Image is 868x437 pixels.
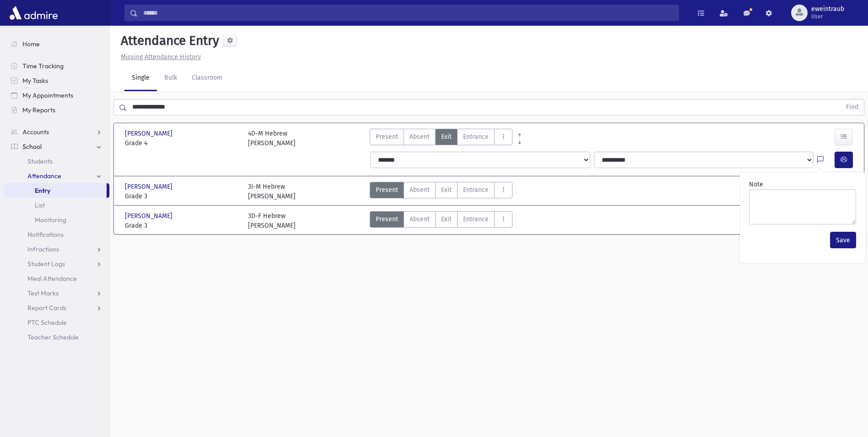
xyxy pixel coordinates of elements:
h5: Attendance Entry [117,33,219,49]
a: My Tasks [4,73,109,88]
div: 4D-M Hebrew [PERSON_NAME] [248,129,296,148]
a: Test Marks [4,286,109,300]
span: [PERSON_NAME] [125,129,174,138]
span: eweintraub [811,5,844,13]
span: My Tasks [22,76,48,85]
a: Attendance [4,169,109,183]
span: PTC Schedule [27,318,67,327]
span: Absent [410,214,430,224]
div: 3I-M Hebrew [PERSON_NAME] [248,182,296,201]
span: Entry [35,186,50,195]
span: Absent [410,132,430,142]
span: [PERSON_NAME] [125,211,174,221]
a: My Reports [4,103,109,117]
span: Students [27,157,53,165]
span: Time Tracking [22,62,64,70]
span: Exit [441,132,452,142]
a: Home [4,37,109,51]
a: List [4,198,109,213]
span: Entrance [463,185,489,195]
span: List [35,201,45,209]
span: Grade 3 [125,191,239,201]
u: Missing Attendance History [121,53,201,61]
a: Monitoring [4,213,109,227]
span: Entrance [463,132,489,142]
div: AttTypes [370,211,512,230]
a: Student Logs [4,257,109,271]
span: Notifications [27,230,64,239]
span: School [22,142,42,151]
a: Bulk [157,66,184,91]
span: Home [22,40,40,48]
span: Meal Attendance [27,274,77,283]
a: Time Tracking [4,59,109,73]
a: PTC Schedule [4,315,109,330]
span: Grade 3 [125,221,239,230]
label: Note [749,180,763,189]
a: Students [4,154,109,169]
a: School [4,139,109,154]
span: [PERSON_NAME] [125,182,174,191]
span: Entrance [463,214,489,224]
a: Infractions [4,242,109,257]
span: Present [376,185,398,195]
span: Test Marks [27,289,59,297]
div: AttTypes [370,182,512,201]
span: Grade 4 [125,138,239,148]
a: Teacher Schedule [4,330,109,344]
a: Missing Attendance History [117,53,201,61]
a: Classroom [184,66,230,91]
span: Exit [441,214,452,224]
button: Find [841,99,864,115]
span: Exit [441,185,452,195]
button: Save [830,232,856,248]
span: Accounts [22,128,49,136]
span: User [811,13,844,20]
a: My Appointments [4,88,109,103]
span: Infractions [27,245,59,253]
a: Accounts [4,125,109,139]
span: Monitoring [35,216,66,224]
span: Present [376,132,398,142]
a: Single [124,66,157,91]
span: Student Logs [27,260,65,268]
div: AttTypes [370,129,512,148]
span: Report Cards [27,304,66,312]
input: Search [138,5,679,21]
span: My Appointments [22,91,73,99]
a: Report Cards [4,300,109,315]
a: Entry [4,183,107,198]
span: My Reports [22,106,55,114]
a: Meal Attendance [4,271,109,286]
div: 3D-F Hebrew [PERSON_NAME] [248,211,296,230]
span: Present [376,214,398,224]
span: Teacher Schedule [27,333,79,341]
span: Absent [410,185,430,195]
img: AdmirePro [7,4,60,22]
a: Notifications [4,227,109,242]
span: Attendance [27,172,61,180]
